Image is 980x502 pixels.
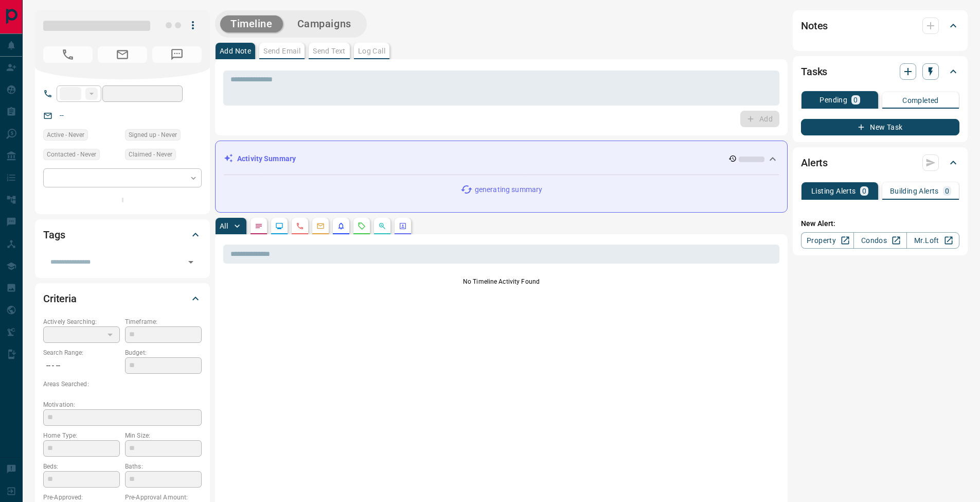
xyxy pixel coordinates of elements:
div: Activity Summary [224,149,779,168]
svg: Calls [296,222,304,230]
svg: Notes [255,222,263,230]
h2: Tags [43,227,65,243]
svg: Agent Actions [399,222,407,230]
svg: Requests [358,222,366,230]
div: Notes [801,13,959,38]
button: Timeline [220,15,283,32]
p: All [220,222,228,230]
p: Search Range: [43,348,120,357]
svg: Listing Alerts [337,222,345,230]
svg: Emails [316,222,325,230]
p: Completed [902,97,939,104]
span: No Number [152,46,202,63]
p: Pending [819,96,847,103]
span: Active - Never [47,130,84,140]
p: -- - -- [43,357,120,374]
svg: Opportunities [378,222,386,230]
p: Activity Summary [237,153,296,164]
span: Claimed - Never [129,149,172,160]
div: Alerts [801,150,959,175]
span: Signed up - Never [129,130,177,140]
p: Listing Alerts [811,187,856,195]
button: Open [184,255,198,269]
div: Tags [43,222,202,247]
h2: Alerts [801,154,828,171]
p: Budget: [125,348,202,357]
a: Mr.Loft [906,232,959,249]
p: Add Note [220,47,251,55]
div: Criteria [43,286,202,311]
div: Tasks [801,59,959,84]
span: No Email [98,46,147,63]
p: Timeframe: [125,317,202,326]
p: Beds: [43,462,120,471]
a: -- [60,111,64,119]
p: Areas Searched: [43,379,202,389]
p: Building Alerts [890,187,939,195]
span: No Number [43,46,93,63]
span: Contacted - Never [47,149,96,160]
a: Property [801,232,854,249]
p: Pre-Approval Amount: [125,493,202,502]
h2: Notes [801,18,828,34]
p: Pre-Approved: [43,493,120,502]
h2: Tasks [801,63,827,80]
p: Motivation: [43,400,202,409]
svg: Lead Browsing Activity [275,222,283,230]
p: 0 [862,187,866,195]
button: Campaigns [287,15,362,32]
h2: Criteria [43,290,77,307]
p: Baths: [125,462,202,471]
p: 0 [945,187,949,195]
p: Min Size: [125,431,202,440]
p: generating summary [475,184,542,195]
p: Home Type: [43,431,120,440]
p: 0 [853,96,858,103]
p: No Timeline Activity Found [223,277,779,286]
p: New Alert: [801,218,959,229]
button: New Task [801,119,959,135]
a: Condos [853,232,906,249]
p: Actively Searching: [43,317,120,326]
